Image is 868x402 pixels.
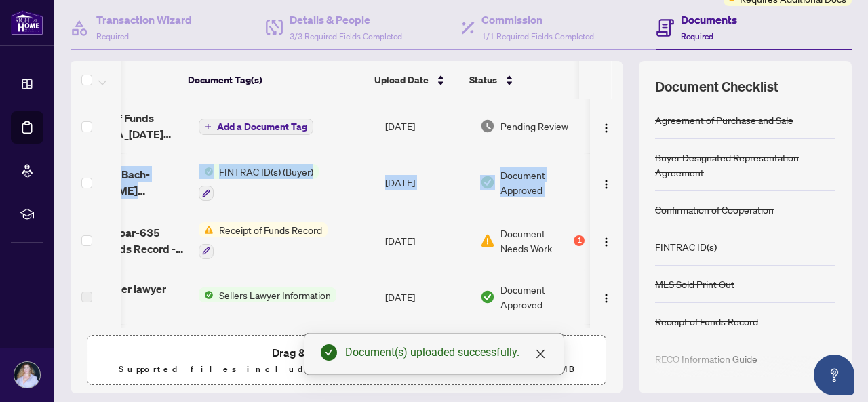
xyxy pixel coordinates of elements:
[481,12,594,28] h4: Commission
[480,119,495,134] img: Document Status
[272,344,421,361] span: Drag & Drop or
[655,150,835,180] div: Buyer Designated Representation Agreement
[199,222,328,259] button: Status IconReceipt of Funds Record
[535,348,546,359] span: close
[374,73,429,87] span: Upload Date
[199,118,313,136] button: Add a Document Tag
[214,222,328,237] span: Receipt of Funds Record
[321,344,337,361] span: check-circle
[199,119,313,135] button: Add a Document Tag
[601,179,612,190] img: Logo
[214,287,336,302] span: Sellers Lawyer Information
[199,287,214,302] img: Status Icon
[500,167,585,197] span: Document Approved
[655,351,757,366] div: RECO Information Guide
[14,362,40,388] img: Profile Icon
[655,314,758,329] div: Receipt of Funds Record
[369,61,464,99] th: Upload Date
[380,99,475,153] td: [DATE]
[199,287,336,302] button: Status IconSellers Lawyer Information
[655,277,734,292] div: MLS Sold Print Out
[199,164,214,179] img: Status Icon
[345,344,547,361] div: Document(s) uploaded successfully.
[290,31,402,41] span: 3/3 Required Fields Completed
[205,123,212,130] span: plus
[595,115,617,137] button: Logo
[814,355,854,395] button: Open asap
[464,61,579,99] th: Status
[533,346,548,361] a: Close
[500,282,585,312] span: Document Approved
[199,222,214,237] img: Status Icon
[655,239,717,254] div: FINTRAC ID(s)
[480,289,495,304] img: Document Status
[601,293,612,304] img: Logo
[469,73,497,87] span: Status
[481,31,594,41] span: 1/1 Required Fields Completed
[681,12,737,28] h4: Documents
[681,31,713,41] span: Required
[595,230,617,252] button: Logo
[655,77,778,96] span: Document Checklist
[380,153,475,212] td: [DATE]
[96,31,129,41] span: Required
[214,164,319,179] span: FINTRAC ID(s) (Buyer)
[500,119,568,134] span: Pending Review
[574,235,585,246] div: 1
[595,286,617,308] button: Logo
[480,233,495,248] img: Document Status
[380,270,475,324] td: [DATE]
[595,172,617,193] button: Logo
[655,202,774,217] div: Confirmation of Cooperation
[96,12,192,28] h4: Transaction Wizard
[182,61,369,99] th: Document Tag(s)
[655,113,793,127] div: Agreement of Purchase and Sale
[96,361,597,378] p: Supported files include .PDF, .JPG, .JPEG, .PNG under 25 MB
[601,123,612,134] img: Logo
[380,324,475,382] td: [DATE]
[380,212,475,270] td: [DATE]
[199,164,319,201] button: Status IconFINTRAC ID(s) (Buyer)
[11,10,43,35] img: logo
[500,226,571,256] span: Document Needs Work
[87,336,606,386] span: Drag & Drop orUpload FormsSupported files include .PDF, .JPG, .JPEG, .PNG under25MB
[480,175,495,190] img: Document Status
[217,122,307,132] span: Add a Document Tag
[601,237,612,247] img: Logo
[290,12,402,28] h4: Details & People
